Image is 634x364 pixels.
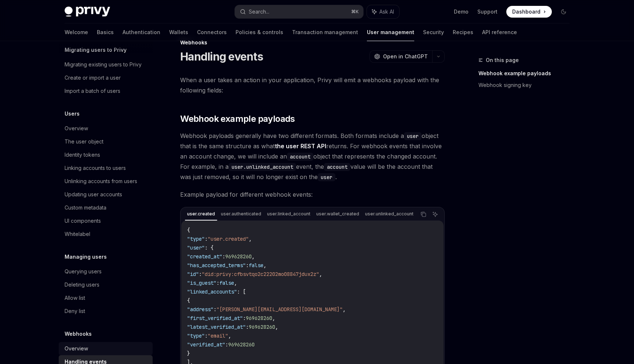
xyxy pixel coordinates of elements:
span: , [228,332,231,339]
span: 969628260 [246,315,272,321]
a: the user REST API [275,142,326,150]
span: "type" [187,332,205,339]
a: Webhook signing key [478,79,575,91]
span: , [272,315,275,321]
span: : [243,315,246,321]
span: "address" [187,306,214,313]
a: Support [477,8,498,15]
span: "first_verified_at" [187,315,243,321]
span: "linked_accounts" [187,288,237,295]
a: Whitelabel [59,227,153,241]
div: Import a batch of users [65,87,120,95]
code: account [324,163,350,171]
button: Ask AI [367,5,399,18]
button: Ask AI [430,210,440,219]
div: Custom metadata [65,203,106,212]
span: "latest_verified_at" [187,324,246,330]
span: 969628260 [249,324,275,330]
a: Basics [97,23,114,41]
div: Updating user accounts [65,190,122,199]
div: Webhooks [180,39,445,46]
div: Deny list [65,307,85,316]
span: "type" [187,236,205,242]
a: Deleting users [59,278,153,291]
span: Ask AI [379,8,394,15]
span: : [199,271,202,277]
span: : [222,253,225,260]
span: "email" [208,332,228,339]
span: 969628260 [225,253,252,260]
span: : [205,332,208,339]
span: false [219,280,234,286]
a: Policies & controls [236,23,283,41]
div: user.linked_account [265,210,313,218]
span: } [187,350,190,357]
a: API reference [482,23,517,41]
span: , [275,324,278,330]
img: dark logo [65,7,110,17]
a: Overview [59,342,153,355]
span: "[PERSON_NAME][EMAIL_ADDRESS][DOMAIN_NAME]" [216,306,343,313]
a: UI components [59,214,153,227]
div: Allow list [65,294,85,302]
a: Recipes [453,23,473,41]
div: Linking accounts to users [65,164,126,172]
span: , [343,306,346,313]
span: : [214,306,216,313]
code: account [287,153,313,161]
div: user.unlinked_account [363,210,416,218]
span: , [249,236,252,242]
a: Identity tokens [59,148,153,161]
a: Unlinking accounts from users [59,175,153,188]
a: Create or import a user [59,71,153,84]
a: Linking accounts to users [59,161,153,175]
span: { [187,297,190,304]
span: On this page [486,56,519,65]
button: Copy the contents from the code block [419,210,428,219]
div: Create or import a user [65,73,121,82]
div: Unlinking accounts from users [65,177,137,186]
span: , [263,262,266,269]
a: Security [423,23,444,41]
span: "has_accepted_terms" [187,262,246,269]
div: Whitelabel [65,230,90,239]
span: : { [205,244,214,251]
a: Welcome [65,23,88,41]
span: : [ [237,288,246,295]
a: Querying users [59,265,153,278]
a: Wallets [169,23,188,41]
a: Deny list [59,305,153,318]
span: , [234,280,237,286]
h5: Users [65,109,80,118]
div: user.authenticated [219,210,263,218]
span: ⌘ K [351,9,359,15]
code: user [318,173,335,181]
h1: Handling events [180,50,263,63]
span: : [225,341,228,348]
div: Migrating existing users to Privy [65,60,142,69]
a: The user object [59,135,153,148]
span: "created_at" [187,253,222,260]
button: Toggle dark mode [558,6,569,18]
span: When a user takes an action in your application, Privy will emit a webhooks payload with the foll... [180,75,445,95]
span: Dashboard [512,8,540,15]
a: Connectors [197,23,227,41]
span: "user" [187,244,205,251]
a: Dashboard [506,6,552,18]
span: "did:privy:cfbsvtqo2c22202mo08847jdux2z" [202,271,319,277]
h5: Managing users [65,252,107,261]
div: Querying users [65,267,102,276]
span: Webhook payloads generally have two different formats. Both formats include a object that is the ... [180,131,445,182]
a: Transaction management [292,23,358,41]
a: Migrating existing users to Privy [59,58,153,71]
span: : [205,236,208,242]
span: 969628260 [228,341,255,348]
a: Authentication [123,23,160,41]
span: false [249,262,263,269]
span: { [187,227,190,233]
h5: Webhooks [65,330,92,338]
a: Import a batch of users [59,84,153,98]
div: The user object [65,137,103,146]
a: Custom metadata [59,201,153,214]
span: , [319,271,322,277]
